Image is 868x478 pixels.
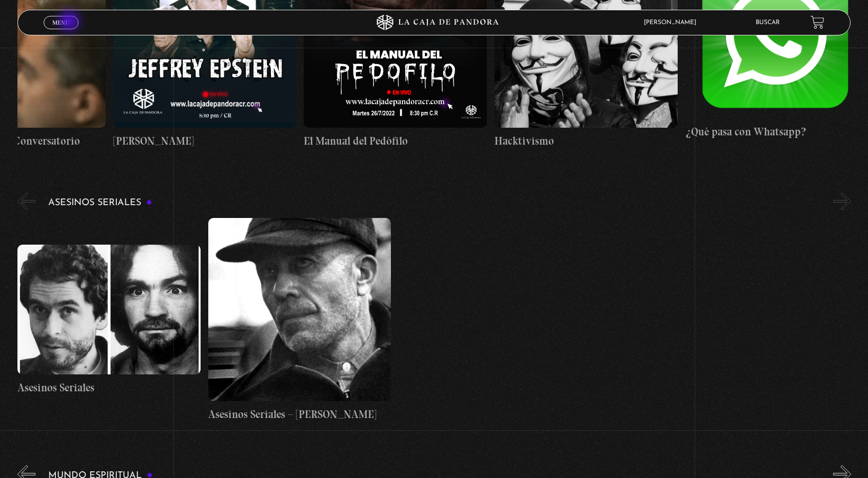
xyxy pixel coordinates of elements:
h4: Hacktivismo [495,133,678,149]
h4: Asesinos Seriales – [PERSON_NAME] [208,406,391,423]
a: View your shopping cart [811,15,824,29]
button: Previous [17,192,35,210]
button: Next [833,192,851,210]
h4: [PERSON_NAME] [113,133,297,149]
span: Cerrar [49,28,73,35]
span: [PERSON_NAME] [639,19,706,26]
h4: Asesinos Seriales [17,380,201,396]
span: Menu [52,19,69,26]
a: Asesinos Seriales – [PERSON_NAME] [208,218,391,422]
a: Asesinos Seriales [17,218,201,422]
a: Buscar [756,19,780,26]
h4: El Manual del Pedófilo [304,133,487,149]
h3: Asesinos Seriales [48,198,152,208]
